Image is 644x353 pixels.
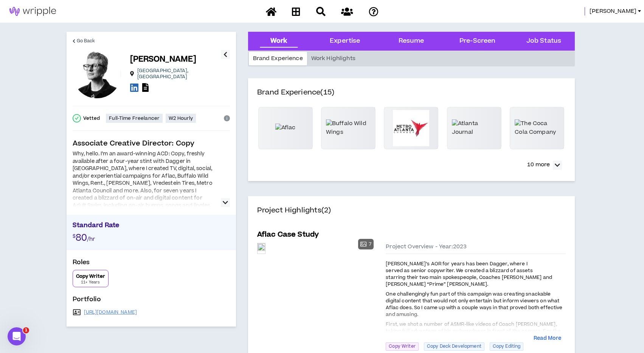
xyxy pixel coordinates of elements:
[424,342,484,351] span: Copy Deck Development
[515,119,559,136] img: The Coca Cola Company
[77,37,95,45] span: Go Back
[137,68,221,80] p: [GEOGRAPHIC_DATA] , [GEOGRAPHIC_DATA]
[275,124,296,132] img: Aflac
[73,114,81,122] span: check-circle
[330,36,360,46] div: Expertise
[452,119,497,136] img: Atlanta Journal
[73,50,121,98] div: Chris A.
[8,327,26,345] iframe: Intercom live chat
[393,110,429,146] img: Metro Atlanta Chamber
[73,150,216,232] div: Why, hello. I’m an award-winning ACD: Copy, freshly available after a four-year stint with Dagger...
[83,115,100,121] p: Vetted
[73,138,230,149] p: Associate Creative Director: Copy
[590,7,636,15] span: [PERSON_NAME]
[270,36,287,46] div: Work
[81,279,100,285] p: 11+ Years
[87,235,95,243] span: /hr
[523,158,566,172] button: 10 more
[386,291,562,318] span: One challengingly fun part of this campaign was creating snackable digital content that would not...
[399,36,424,46] div: Resume
[73,233,76,240] span: $
[73,295,230,307] p: Portfolio
[169,115,193,121] p: W2 Hourly
[386,342,419,351] span: Copy Writer
[23,327,29,333] span: 1
[130,54,197,65] p: [PERSON_NAME]
[76,231,87,245] span: 80
[326,119,371,136] img: Buffalo Wild Wings
[73,221,230,232] p: Standard Rate
[76,273,106,279] p: Copy Writer
[526,36,561,46] div: Job Status
[534,335,561,342] button: Read More
[257,205,566,225] h4: Project Highlights (2)
[73,258,230,270] p: Roles
[527,161,550,169] p: 10 more
[73,32,95,50] a: Go Back
[386,243,467,251] span: Project Overview - Year: 2023
[257,229,319,240] h5: Aflac Case Study
[224,115,230,121] span: info-circle
[109,115,160,121] p: Full-Time Freelancer
[307,52,360,65] div: Work Highlights
[386,260,552,288] span: [PERSON_NAME]’s AOR for years has been Dagger, where I served as senior copywriter. We created a ...
[459,36,495,46] div: Pre-Screen
[249,52,307,65] div: Brand Experience
[84,309,137,315] a: [URL][DOMAIN_NAME]
[257,87,566,107] h4: Brand Experience (15)
[490,342,524,351] span: Copy Editing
